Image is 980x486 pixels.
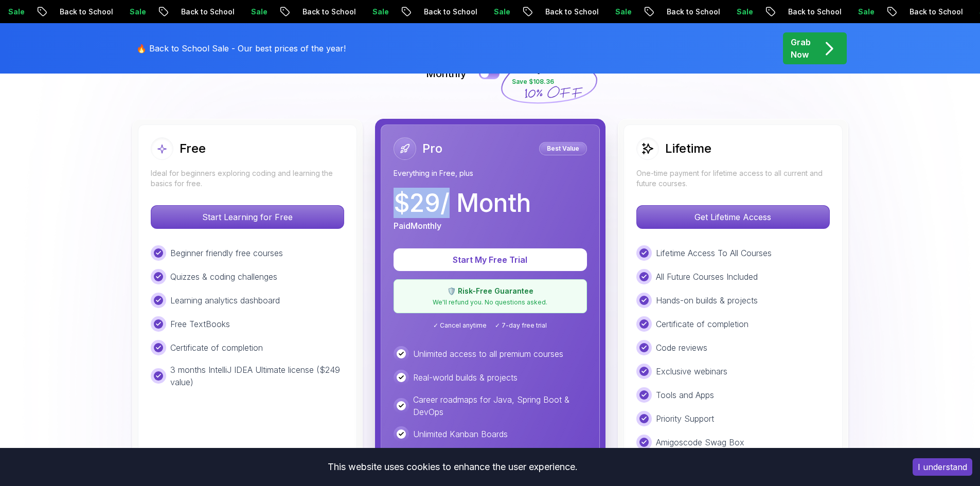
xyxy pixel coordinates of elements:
[180,140,206,157] h2: Free
[394,220,441,232] p: Paid Monthly
[791,36,811,61] p: Grab Now
[495,321,547,330] span: ✓ 7-day free trial
[656,247,772,259] p: Lifetime Access To All Courses
[422,140,442,157] h2: Pro
[136,42,346,55] p: 🔥 Back to School Sale - Our best prices of the year!
[170,247,283,259] p: Beginner friendly free courses
[656,412,714,425] p: Priority Support
[426,7,459,17] p: Sale
[656,365,727,377] p: Exclusive webinars
[656,389,714,401] p: Tools and Apps
[170,271,277,283] p: Quizzes & coding challenges
[842,7,912,17] p: Back to School
[8,456,897,478] div: This website uses cookies to enhance the user experience.
[413,428,508,440] p: Unlimited Kanban Boards
[548,7,581,17] p: Sale
[913,458,972,476] button: Accept cookies
[305,7,338,17] p: Sale
[665,140,711,157] h2: Lifetime
[636,205,830,229] button: Get Lifetime Access
[170,364,344,388] p: 3 months IntelliJ IDEA Ultimate license ($249 value)
[184,7,217,17] p: Sale
[912,7,945,17] p: Sale
[394,248,587,271] button: Start My Free Trial
[170,318,230,330] p: Free TextBooks
[170,294,280,307] p: Learning analytics dashboard
[426,66,467,81] p: Monthly
[62,7,95,17] p: Sale
[413,348,563,360] p: Unlimited access to all premium courses
[636,212,830,222] a: Get Lifetime Access
[151,168,344,189] p: Ideal for beginners exploring coding and learning the basics for free.
[394,255,587,265] a: Start My Free Trial
[151,206,344,228] p: Start Learning for Free
[400,298,580,307] p: We'll refund you. No questions asked.
[656,271,758,283] p: All Future Courses Included
[636,168,830,189] p: One-time payment for lifetime access to all current and future courses.
[669,7,702,17] p: Sale
[357,7,426,17] p: Back to School
[400,286,580,296] p: 🛡️ Risk-Free Guarantee
[433,321,487,330] span: ✓ Cancel anytime
[656,318,749,330] p: Certificate of completion
[413,371,518,384] p: Real-world builds & projects
[170,341,263,354] p: Certificate of completion
[541,143,585,154] p: Best Value
[478,7,548,17] p: Back to School
[235,7,305,17] p: Back to School
[656,294,758,307] p: Hands-on builds & projects
[721,7,791,17] p: Back to School
[394,191,531,215] p: $ 29 / Month
[791,7,824,17] p: Sale
[406,254,575,266] p: Start My Free Trial
[114,7,184,17] p: Back to School
[599,7,669,17] p: Back to School
[656,436,744,448] p: Amigoscode Swag Box
[656,341,707,354] p: Code reviews
[413,393,587,418] p: Career roadmaps for Java, Spring Boot & DevOps
[637,206,829,228] p: Get Lifetime Access
[151,205,344,229] button: Start Learning for Free
[394,168,587,178] p: Everything in Free, plus
[151,212,344,222] a: Start Learning for Free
